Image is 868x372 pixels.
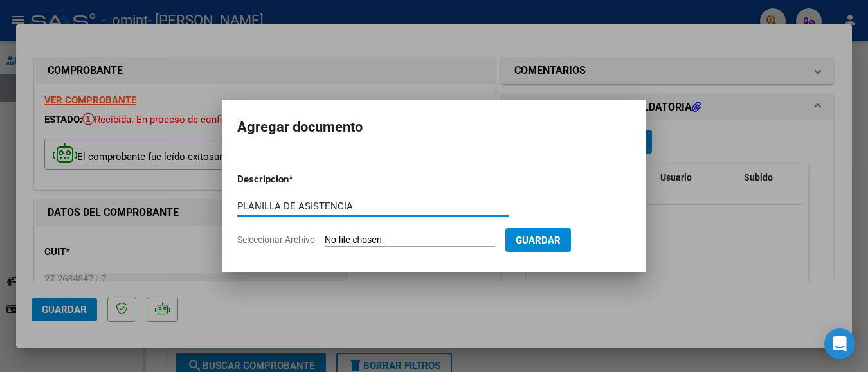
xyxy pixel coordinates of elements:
span: Guardar [516,235,561,246]
span: Seleccionar Archivo [237,235,315,245]
button: Guardar [505,228,571,252]
p: Descripcion [237,172,356,187]
div: Open Intercom Messenger [824,328,855,359]
h2: Agregar documento [237,115,631,139]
